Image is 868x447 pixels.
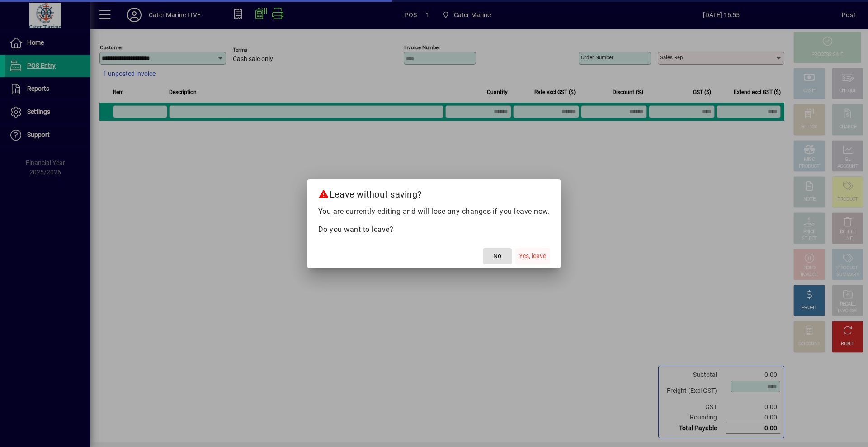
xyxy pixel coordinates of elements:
h2: Leave without saving? [307,179,561,206]
button: No [483,248,512,264]
span: Yes, leave [519,251,546,261]
span: No [493,251,501,261]
p: You are currently editing and will lose any changes if you leave now. [318,206,550,217]
p: Do you want to leave? [318,224,550,235]
button: Yes, leave [515,248,550,264]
